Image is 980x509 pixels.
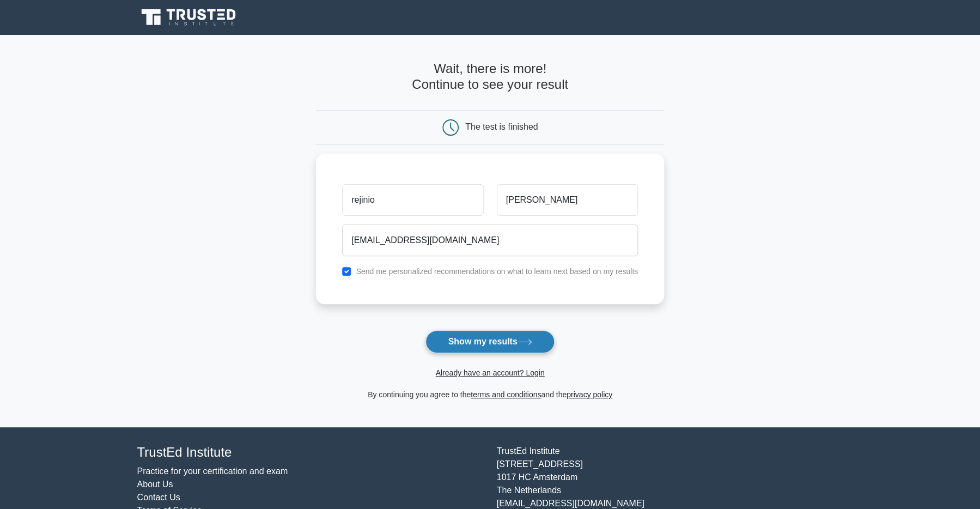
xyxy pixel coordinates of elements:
[309,388,671,401] div: By continuing you agree to the and the
[567,390,612,399] a: privacy policy
[465,122,538,131] div: The test is finished
[137,445,484,460] h4: TrustEd Institute
[342,225,638,256] input: Email
[425,330,554,353] button: Show my results
[435,368,544,377] a: Already have an account? Login
[342,184,483,216] input: First name
[137,466,288,476] a: Practice for your certification and exam
[137,493,180,502] a: Contact Us
[497,184,638,216] input: Last name
[471,390,541,399] a: terms and conditions
[356,267,638,276] label: Send me personalized recommendations on what to learn next based on my results
[137,480,173,489] a: About Us
[316,61,664,93] h4: Wait, there is more! Continue to see your result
